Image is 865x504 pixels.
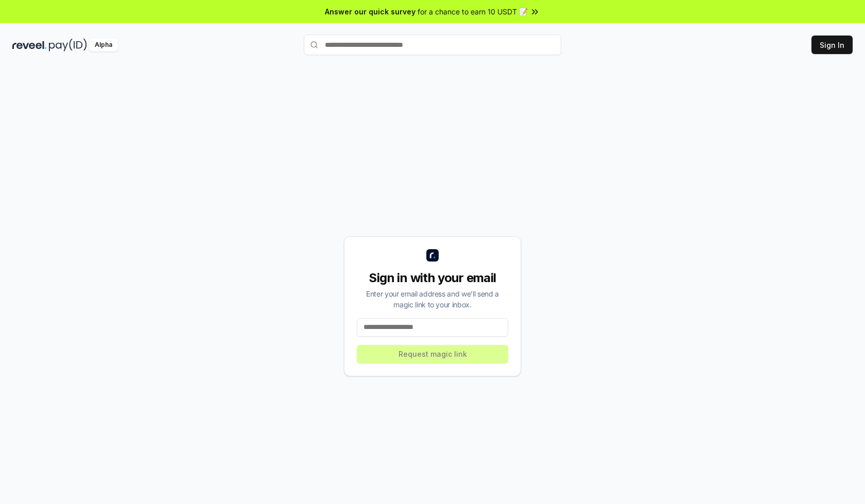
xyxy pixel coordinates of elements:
[418,6,528,17] span: for a chance to earn 10 USDT 📝
[426,249,439,262] img: logo_small
[325,6,416,17] span: Answer our quick survey
[811,36,853,54] button: Sign In
[49,39,87,51] img: pay_id
[89,39,118,51] div: Alpha
[357,288,508,310] div: Enter your email address and we’ll send a magic link to your inbox.
[12,39,47,51] img: reveel_dark
[357,270,508,286] div: Sign in with your email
